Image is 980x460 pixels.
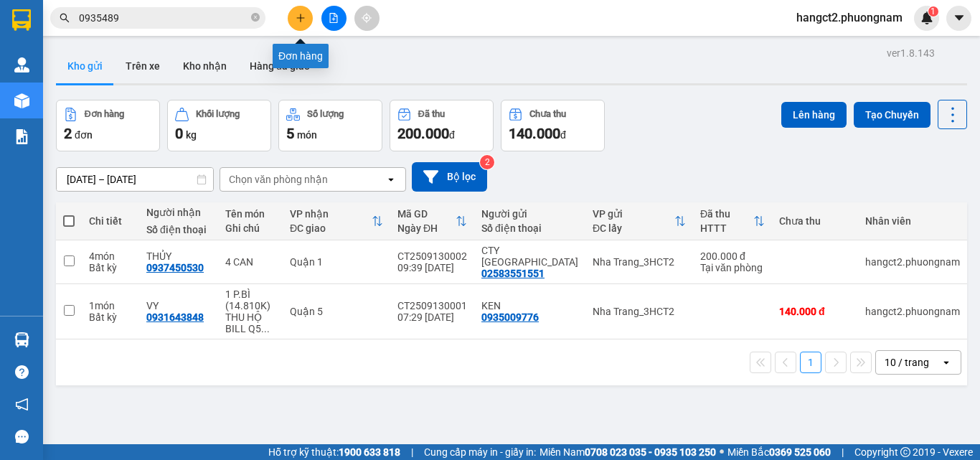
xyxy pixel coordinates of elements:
[560,129,566,141] span: đ
[854,102,930,128] button: Tạo Chuyến
[75,129,93,141] span: đơn
[779,306,851,317] div: 140.000 đ
[481,245,578,268] div: CTY VIỆT MỸ
[481,300,578,311] div: KEN
[727,444,831,460] span: Miền Bắc
[307,109,344,119] div: Số lượng
[56,49,114,83] button: Kho gửi
[89,300,132,311] div: 1 món
[146,311,204,323] div: 0931643848
[89,215,132,227] div: Chi tiết
[585,446,716,458] strong: 0708 023 035 - 0935 103 250
[64,125,72,142] span: 2
[14,93,29,108] img: warehouse-icon
[14,129,29,144] img: solution-icon
[175,125,183,142] span: 0
[946,6,971,31] button: caret-down
[928,6,938,17] sup: 1
[481,268,545,279] div: 02583551551
[412,162,487,192] button: Bộ lọc
[397,311,467,323] div: 07:29 [DATE]
[15,365,29,379] span: question-circle
[540,444,716,460] span: Miền Nam
[865,256,960,268] div: hangct2.phuongnam
[769,446,831,458] strong: 0369 525 060
[354,6,380,31] button: aim
[481,311,539,323] div: 0935009776
[397,262,467,273] div: 09:39 [DATE]
[251,13,260,22] span: close-circle
[57,168,213,191] input: Select a date range.
[15,430,29,443] span: message
[225,208,275,220] div: Tên món
[781,102,847,128] button: Lên hàng
[288,6,313,31] button: plus
[339,446,400,458] strong: 1900 633 818
[385,174,397,185] svg: open
[700,250,765,262] div: 200.000 đ
[15,398,29,411] span: notification
[362,13,372,23] span: aim
[885,355,929,370] div: 10 / trang
[56,100,160,151] button: Đơn hàng2đơn
[14,57,29,72] img: warehouse-icon
[481,222,578,234] div: Số điện thoại
[501,100,605,151] button: Chưa thu140.000đ
[779,215,851,227] div: Chưa thu
[225,256,275,268] div: 4 CAN
[390,100,494,151] button: Đã thu200.000đ
[593,256,686,268] div: Nha Trang_3HCT2
[509,125,560,142] span: 140.000
[146,207,211,218] div: Người nhận
[268,444,400,460] span: Hỗ trợ kỹ thuật:
[79,10,248,26] input: Tìm tên, số ĐT hoặc mã đơn
[418,109,445,119] div: Đã thu
[225,222,275,234] div: Ghi chú
[290,256,383,268] div: Quận 1
[171,49,238,83] button: Kho nhận
[283,202,390,240] th: Toggle SortBy
[785,9,914,27] span: hangct2.phuongnam
[449,129,455,141] span: đ
[146,300,211,311] div: VY
[397,250,467,262] div: CT2509130002
[12,9,31,31] img: logo-vxr
[920,11,933,24] img: icon-new-feature
[329,13,339,23] span: file-add
[251,11,260,25] span: close-circle
[196,109,240,119] div: Khối lượng
[321,6,347,31] button: file-add
[167,100,271,151] button: Khối lượng0kg
[238,49,321,83] button: Hàng đã giao
[296,13,306,23] span: plus
[397,300,467,311] div: CT2509130001
[941,357,952,368] svg: open
[225,311,275,334] div: THU HỘ BILL Q5 120103
[953,11,966,24] span: caret-down
[865,215,960,227] div: Nhân viên
[424,444,536,460] span: Cung cấp máy in - giấy in:
[700,222,753,234] div: HTTT
[390,202,474,240] th: Toggle SortBy
[397,222,456,234] div: Ngày ĐH
[60,13,70,23] span: search
[930,6,936,17] span: 1
[842,444,844,460] span: |
[278,100,382,151] button: Số lượng5món
[480,155,494,169] sup: 2
[720,449,724,455] span: ⚪️
[397,125,449,142] span: 200.000
[593,208,674,220] div: VP gửi
[411,444,413,460] span: |
[290,222,372,234] div: ĐC giao
[146,262,204,273] div: 0937450530
[887,45,935,61] div: ver 1.8.143
[290,306,383,317] div: Quận 5
[146,224,211,235] div: Số điện thoại
[700,208,753,220] div: Đã thu
[297,129,317,141] span: món
[89,311,132,323] div: Bất kỳ
[229,172,328,187] div: Chọn văn phòng nhận
[290,208,372,220] div: VP nhận
[14,332,29,347] img: warehouse-icon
